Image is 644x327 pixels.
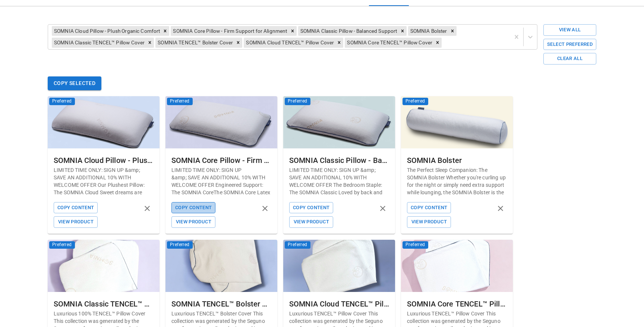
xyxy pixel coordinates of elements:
span: Preferred [167,241,193,249]
button: Select Preferred [543,39,596,50]
span: Preferred [49,98,75,105]
button: remove product [376,202,389,215]
button: Clear All [543,53,596,65]
img: SOMNIA Classic TENCEL™ Pillow Cover [48,240,160,292]
div: SOMNIA Bolster [407,154,507,166]
span: Preferred [285,98,310,105]
button: View Product [171,216,215,228]
button: View All [543,24,596,36]
p: LIMITED TIME ONLY: SIGN UP &amp; SAVE AN ADDITIONAL 10% WITH WELCOME OFFER The Bedroom Staple: Th... [289,166,389,196]
img: SOMNIA Cloud Pillow - Plush Organic Comfort [48,96,160,148]
span: Preferred [402,98,428,105]
img: SOMNIA Bolster [401,96,513,148]
div: SOMNIA Core TENCEL™ Pillow Cover [345,38,433,47]
button: View Product [407,216,451,228]
button: Copy Content [407,202,451,214]
div: Remove SOMNIA Core TENCEL™ Pillow Cover [433,38,442,47]
div: Remove SOMNIA Cloud Pillow - Plush Organic Comfort [161,26,169,36]
div: SOMNIA Classic TENCEL™ Pillow Cover [52,38,146,47]
span: Preferred [167,98,193,105]
div: SOMNIA Cloud Pillow - Plush Organic Comfort [52,26,161,36]
img: SOMNIA Core TENCEL™ Pillow Cover [401,240,513,292]
button: Copy Selected [48,76,101,90]
img: SOMNIA Core Pillow - Firm Support for Alignment [165,96,277,148]
p: LIMITED TIME ONLY: SIGN UP &amp; SAVE AN ADDITIONAL 10% WITH WELCOME OFFER Engineered Support: Th... [171,166,271,196]
span: Preferred [402,241,428,249]
img: SOMNIA Cloud TENCEL™ Pillow Cover [283,240,395,292]
div: SOMNIA Classic Pillow - Balanced Support [298,26,398,36]
button: View Product [289,216,333,228]
button: View Product [54,216,98,228]
div: SOMNIA Bolster [408,26,448,36]
span: Preferred [285,241,310,249]
div: SOMNIA Cloud TENCEL™ Pillow Cover [289,298,389,310]
img: SOMNIA Classic Pillow - Balanced Support [283,96,395,148]
div: Remove SOMNIA TENCEL™ Bolster Cover [234,38,242,47]
div: SOMNIA Cloud TENCEL™ Pillow Cover [244,38,335,47]
p: The Perfect Sleep Companion: The SOMNIA Bolster Whether you're curling up for the night or simply... [407,166,507,196]
button: Copy Content [54,202,98,214]
div: SOMNIA Core Pillow - Firm Support for Alignment [171,26,288,36]
div: Remove SOMNIA Classic TENCEL™ Pillow Cover [146,38,154,47]
img: SOMNIA TENCEL™ Bolster Cover [165,240,277,292]
div: SOMNIA Core Pillow - Firm Support for Alignment [171,154,271,166]
div: SOMNIA Classic Pillow - Balanced Support [289,154,389,166]
div: SOMNIA Classic TENCEL™ Pillow Cover [54,298,154,310]
button: Copy Content [289,202,333,214]
p: LIMITED TIME ONLY: SIGN UP &amp; SAVE AN ADDITIONAL 10% WITH WELCOME OFFER Our Plushest Pillow: T... [54,166,154,196]
div: SOMNIA Cloud Pillow - Plush Organic Comfort [54,154,154,166]
div: SOMNIA TENCEL™ Bolster Cover [171,298,271,310]
div: Remove SOMNIA Core Pillow - Firm Support for Alignment [288,26,297,36]
div: Remove SOMNIA Cloud TENCEL™ Pillow Cover [335,38,343,47]
button: Copy Content [171,202,215,214]
div: SOMNIA Core TENCEL™ Pillow Cover [407,298,507,310]
div: Remove SOMNIA Classic Pillow - Balanced Support [398,26,407,36]
div: SOMNIA TENCEL™ Bolster Cover [155,38,234,47]
button: remove product [141,202,154,215]
button: remove product [494,202,507,215]
span: Preferred [49,241,75,249]
button: remove product [259,202,271,215]
div: Remove SOMNIA Bolster [448,26,457,36]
